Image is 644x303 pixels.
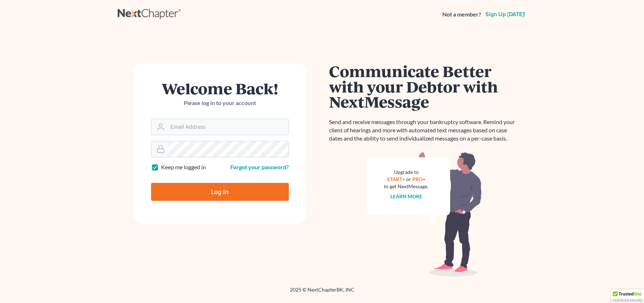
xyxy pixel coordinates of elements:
div: TrustedSite Certified [611,289,644,303]
a: Learn more [390,193,422,199]
a: Sign up [DATE]! [484,11,527,17]
label: Keep me logged in [161,163,206,171]
div: Upgrade to [384,169,429,176]
input: Email Address [168,119,288,135]
p: Send and receive messages through your bankruptcy software. Remind your client of hearings and mo... [329,118,520,143]
img: nextmessage_bg-59042aed3d76b12b5cd301f8e5b87938c9018125f34e5fa2b7a6b67550977c72.svg [367,151,482,277]
strong: Not a member? [442,10,481,19]
h1: Communicate Better with your Debtor with NextMessage [329,63,520,109]
div: to get NextMessage. [384,183,429,190]
p: Please log in to your account [151,99,289,107]
div: 2025 © NextChapterBK, INC [118,286,527,299]
span: or [406,176,411,182]
a: Forgot your password? [230,164,289,170]
a: START+ [387,176,405,182]
h1: Welcome Back! [151,81,289,96]
a: PRO+ [412,176,426,182]
input: Log In [151,183,289,201]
